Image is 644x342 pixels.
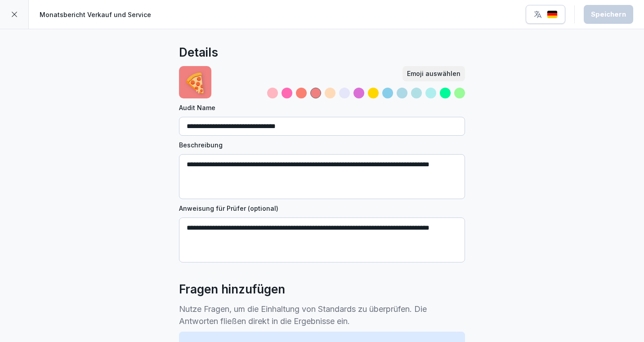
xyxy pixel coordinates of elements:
h2: Fragen hinzufügen [179,280,285,298]
p: Nutze Fragen, um die Einhaltung von Standards zu überprüfen. Die Antworten fließen direkt in die ... [179,303,465,327]
label: Audit Name [179,103,465,112]
div: Emoji auswählen [407,69,461,79]
label: Beschreibung [179,140,465,150]
img: de.svg [547,10,558,19]
p: 🍕 [183,68,207,97]
p: Monatsbericht Verkauf und Service [40,10,151,19]
button: Speichern [584,5,633,24]
button: Emoji auswählen [402,66,465,81]
div: Speichern [591,9,626,19]
h2: Details [179,44,218,62]
label: Anweisung für Prüfer (optional) [179,204,465,213]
